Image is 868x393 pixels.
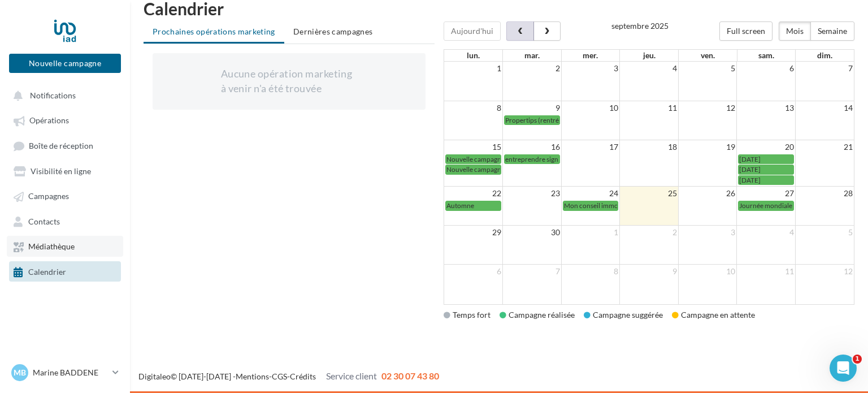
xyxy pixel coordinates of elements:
td: 2 [502,62,561,75]
td: 17 [561,140,620,154]
td: 3 [561,62,620,75]
span: entreprendre signifie [505,155,567,163]
span: Médiathèque [28,242,75,252]
button: Mois [779,21,811,41]
td: 3 [678,226,737,240]
th: dim. [796,50,854,61]
span: [DATE] [739,176,761,184]
button: Semaine [810,21,854,41]
td: 10 [561,101,620,115]
a: Opérations [7,110,123,130]
a: Nouvelle campagne réseau social du [DATE] 12:15 [445,154,501,164]
th: lun. [444,50,503,61]
a: Boîte de réception [7,135,123,156]
a: Campagnes [7,185,123,206]
td: 9 [502,101,561,115]
td: 1 [561,226,620,240]
td: 12 [795,265,854,279]
span: [DATE] [739,165,761,174]
span: Service client [326,370,377,381]
button: Aujourd'hui [444,21,501,41]
a: Visibilité en ligne [7,161,123,181]
td: 27 [737,187,796,201]
a: Propertips (rentrée) [504,115,560,125]
h2: septembre 2025 [611,21,669,30]
td: 7 [795,62,854,75]
a: Nouvelle campagne réseau social du [DATE] 12:16 [445,165,501,174]
td: 25 [620,187,679,201]
span: Dernières campagnes [293,27,373,36]
td: 19 [678,140,737,154]
a: Crédits [290,372,316,381]
td: 30 [502,226,561,240]
span: 1 [853,355,862,364]
td: 10 [678,265,737,279]
span: Notifications [30,90,76,100]
td: 2 [620,226,679,240]
td: 12 [678,101,737,115]
a: Contacts [7,211,123,231]
span: [DATE] [739,155,761,163]
td: 7 [502,265,561,279]
a: Médiathèque [7,236,123,256]
span: Nouvelle campagne réseau social du [DATE] 12:16 [446,165,594,174]
td: 8 [444,101,503,115]
td: 8 [561,265,620,279]
a: entreprendre signifie [504,154,560,164]
td: 26 [678,187,737,201]
td: 6 [444,265,503,279]
td: 4 [737,226,796,240]
a: Mon conseil immo [563,201,619,210]
td: 14 [795,101,854,115]
td: 11 [737,265,796,279]
div: Campagne en attente [672,309,755,321]
a: Journée mondiale du Tourisme [738,201,794,210]
a: CGS [272,372,287,381]
a: MB Marine BADDENE [9,362,121,383]
td: 6 [737,62,796,75]
td: 5 [678,62,737,75]
td: 15 [444,140,503,154]
a: [DATE] [738,165,794,174]
td: 4 [620,62,679,75]
span: 02 30 07 43 80 [381,370,439,381]
span: Boîte de réception [29,141,93,150]
td: 22 [444,187,503,201]
span: Contacts [28,217,60,226]
div: Aucune opération marketing à venir n'a été trouvée [221,67,357,96]
iframe: Intercom live chat [830,355,857,382]
a: Calendrier [7,261,123,282]
td: 18 [620,140,679,154]
td: 9 [620,265,679,279]
span: Campagnes [28,192,69,201]
td: 11 [620,101,679,115]
td: 13 [737,101,796,115]
td: 24 [561,187,620,201]
a: Mentions [236,372,269,381]
th: mer. [561,50,620,61]
span: Mon conseil immo [564,201,618,210]
td: 29 [444,226,503,240]
button: Nouvelle campagne [9,54,121,73]
span: Journée mondiale du Tourisme [739,201,830,210]
span: MB [14,367,26,378]
a: Digitaleo [138,372,171,381]
th: sam. [737,50,796,61]
a: [DATE] [738,175,794,185]
span: Visibilité en ligne [31,166,91,176]
th: ven. [678,50,737,61]
div: Campagne suggérée [584,309,663,321]
div: Campagne réalisée [500,309,575,321]
a: Automne [445,201,501,210]
p: Marine BADDENE [33,367,108,378]
td: 21 [795,140,854,154]
button: Notifications [7,85,119,105]
span: Automne [446,201,474,210]
span: Prochaines opérations marketing [153,27,275,36]
div: Temps fort [444,309,491,321]
span: Opérations [29,116,69,126]
a: [DATE] [738,154,794,164]
span: © [DATE]-[DATE] - - - [138,372,439,381]
td: 5 [795,226,854,240]
th: jeu. [620,50,679,61]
